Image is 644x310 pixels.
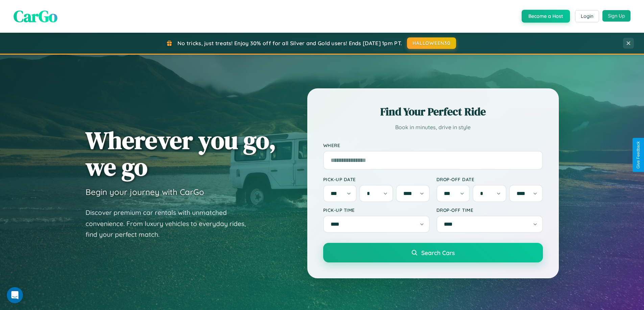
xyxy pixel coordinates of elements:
iframe: Intercom live chat [7,287,23,303]
p: Book in minutes, drive in style [323,122,543,132]
button: Become a Host [522,10,570,23]
label: Where [323,142,543,148]
label: Drop-off Time [436,207,543,213]
div: Give Feedback [636,141,641,169]
h1: Wherever you go, we go [86,127,276,180]
h3: Begin your journey with CarGo [86,187,204,197]
label: Drop-off Date [436,176,543,182]
span: No tricks, just treats! Enjoy 30% off for all Silver and Gold users! Ends [DATE] 1pm PT. [177,40,402,47]
h2: Find Your Perfect Ride [323,104,543,119]
span: Search Cars [421,249,455,256]
button: Sign Up [602,10,630,22]
p: Discover premium car rentals with unmatched convenience. From luxury vehicles to everyday rides, ... [86,207,255,240]
button: HALLOWEEN30 [407,37,456,49]
button: Search Cars [323,243,543,262]
span: CarGo [14,5,57,27]
button: Login [575,10,599,22]
label: Pick-up Time [323,207,430,213]
label: Pick-up Date [323,176,430,182]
